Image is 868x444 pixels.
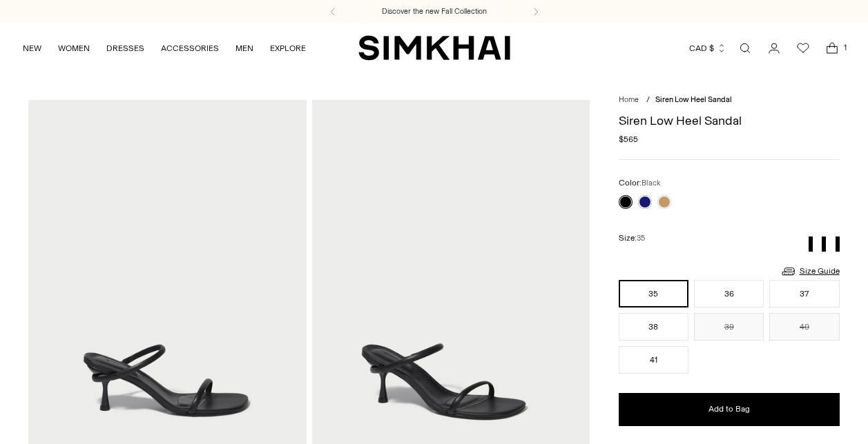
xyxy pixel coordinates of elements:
span: 1 [839,41,851,54]
button: 40 [769,313,839,341]
span: 35 [637,234,645,243]
span: Black [642,179,661,188]
a: Home [619,95,639,104]
button: 36 [694,280,764,307]
span: Siren Low Heel Sandal [655,95,732,104]
a: WOMEN [58,33,90,63]
button: Add to Bag [619,393,840,426]
a: Size Guide [780,263,840,280]
button: 38 [619,313,688,341]
a: NEW [23,33,41,63]
h1: Siren Low Heel Sandal [619,114,840,127]
button: 39 [694,313,764,341]
nav: breadcrumbs [619,94,840,106]
a: ACCESSORIES [161,33,219,63]
button: 41 [619,346,688,374]
a: Open cart modal [818,34,846,62]
a: Wishlist [789,34,817,62]
button: CAD $ [689,33,726,63]
label: Size: [619,232,645,245]
a: MEN [235,33,253,63]
a: DRESSES [106,33,144,63]
a: EXPLORE [270,33,306,63]
a: Go to the account page [760,34,788,62]
button: 35 [619,280,688,307]
span: $565 [619,133,638,145]
a: SIMKHAI [358,34,510,61]
div: / [646,94,650,106]
a: Discover the new Fall Collection [382,6,487,17]
label: Color: [619,176,661,190]
button: 37 [769,280,839,307]
a: Open search modal [731,34,759,62]
span: Add to Bag [708,403,750,415]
